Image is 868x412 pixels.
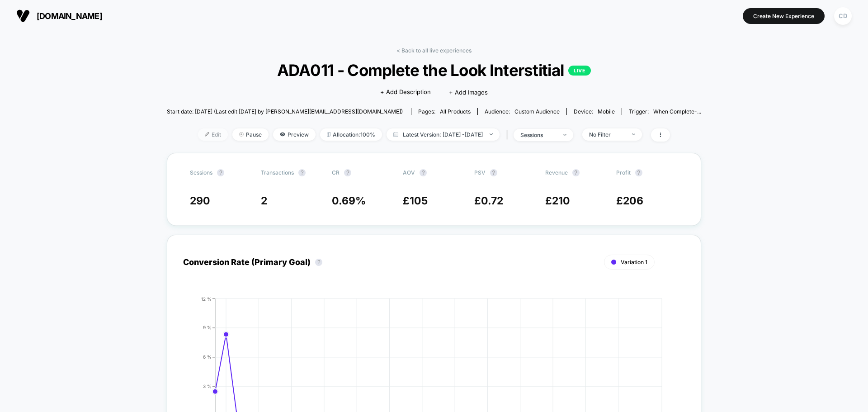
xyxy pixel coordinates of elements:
[37,11,102,21] span: [DOMAIN_NAME]
[418,108,471,115] div: Pages:
[332,194,366,207] span: 0.69 %
[203,384,212,389] tspan: 3 %
[261,194,267,207] span: 2
[743,8,825,24] button: Create New Experience
[568,66,591,76] p: LIVE
[653,108,701,115] span: When complete-...
[485,108,560,115] div: Audience:
[239,132,244,137] img: end
[420,169,427,176] button: ?
[393,132,398,137] img: calendar
[14,9,105,23] button: [DOMAIN_NAME]
[490,133,493,135] img: end
[520,132,557,138] div: sessions
[190,194,210,207] span: 290
[616,194,643,207] span: £
[629,108,701,115] div: Trigger:
[327,132,330,137] img: rebalance
[566,108,622,115] span: Device:
[440,108,471,115] span: all products
[449,89,488,96] span: + Add Images
[380,88,431,97] span: + Add Description
[474,194,503,207] span: £
[514,108,560,115] span: Custom Audience
[474,169,486,176] span: PSV
[545,194,570,207] span: £
[205,132,209,137] img: edit
[201,296,212,301] tspan: 12 %
[16,9,30,23] img: Visually logo
[598,108,615,115] span: mobile
[315,259,322,266] button: ?
[203,325,212,330] tspan: 9 %
[589,131,625,138] div: No Filter
[396,47,472,54] a: < Back to all live experiences
[203,354,212,360] tspan: 6 %
[261,169,294,176] span: Transactions
[834,7,852,25] div: CD
[193,61,674,80] span: ADA011 - Complete the Look Interstitial
[552,194,570,207] span: 210
[217,169,224,176] button: ?
[831,7,854,25] button: CD
[563,134,566,136] img: end
[167,108,403,115] span: Start date: [DATE] (Last edit [DATE] by [PERSON_NAME][EMAIL_ADDRESS][DOMAIN_NAME])
[632,133,635,135] img: end
[545,169,568,176] span: Revenue
[403,194,428,207] span: £
[273,128,316,141] span: Preview
[298,169,306,176] button: ?
[320,128,382,141] span: Allocation: 100%
[490,169,497,176] button: ?
[635,169,642,176] button: ?
[623,194,643,207] span: 206
[504,128,514,142] span: |
[332,169,340,176] span: CR
[190,169,212,176] span: Sessions
[387,128,500,141] span: Latest Version: [DATE] - [DATE]
[198,128,228,141] span: Edit
[344,169,351,176] button: ?
[410,194,428,207] span: 105
[232,128,269,141] span: Pause
[572,169,580,176] button: ?
[621,259,647,265] span: Variation 1
[481,194,503,207] span: 0.72
[616,169,631,176] span: Profit
[403,169,415,176] span: AOV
